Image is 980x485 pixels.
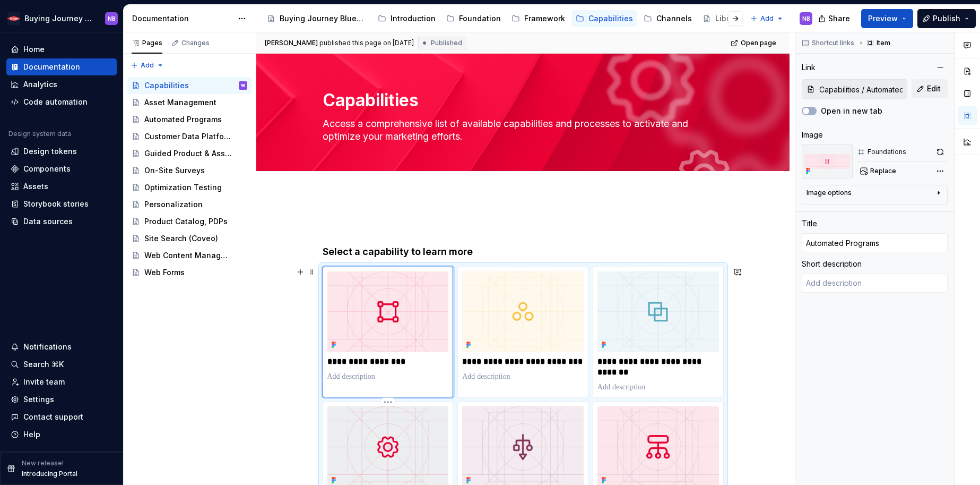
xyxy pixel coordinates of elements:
div: Buying Journey Blueprint [24,13,92,24]
a: Code automation [6,93,117,110]
button: Notifications [6,338,117,355]
a: Introduction [374,10,440,27]
span: [PERSON_NAME] [265,39,318,47]
div: Automated Programs [144,114,222,125]
div: Analytics [23,79,57,90]
div: Asset Management [144,97,216,108]
a: Channels [639,10,696,27]
div: Code automation [23,97,88,107]
div: Settings [23,394,54,405]
a: Capabilities [571,10,637,27]
div: Pages [132,39,162,47]
a: Analytics [6,76,117,93]
a: Buying Journey Blueprint [263,10,371,27]
div: Help [23,429,40,440]
a: Assets [6,178,117,195]
span: Add [760,14,774,23]
span: Published [431,39,462,47]
a: Library [698,10,745,27]
img: 1c67bbbb-caf8-4d11-9655-65919f67d27f.png [462,271,584,352]
div: Changes [181,39,210,47]
a: Invite team [6,373,117,390]
textarea: Capabilities [320,88,722,113]
div: Foundation [459,13,501,24]
p: Introducing Portal [22,470,77,478]
div: Page tree [263,8,745,29]
div: Capabilities [144,80,189,91]
h4: Select a capability to learn more [323,245,724,258]
a: Settings [6,391,117,408]
div: Foundations [868,148,906,156]
img: ebcb961f-3702-4f4f-81a3-20bbd08d1a2b.png [7,12,20,25]
img: 1e9477e5-a44b-4bc8-b5c9-1bf538d9ba5e.png [327,271,449,352]
a: Components [6,160,117,177]
div: Assets [23,181,48,192]
button: Replace [857,164,901,178]
a: Framework [507,10,569,27]
button: Add [747,11,787,26]
button: Help [6,426,117,443]
span: Preview [868,13,898,24]
button: Buying Journey BlueprintNB [2,7,121,30]
a: Design tokens [6,143,117,160]
div: NB [241,80,246,91]
div: Title [802,218,817,229]
div: Home [23,44,45,55]
span: Replace [870,167,896,175]
label: Open in new tab [821,106,882,116]
div: published this page on [DATE] [319,39,414,47]
div: Optimization Testing [144,182,222,193]
a: Foundation [442,10,505,27]
span: Shortcut links [812,39,854,47]
div: Design tokens [23,146,77,157]
a: Storybook stories [6,195,117,212]
a: Product Catalog, PDPs [127,213,251,230]
button: Image options [806,189,943,201]
div: Search ⌘K [23,359,64,370]
a: Asset Management [127,94,251,111]
button: Preview [861,9,913,28]
div: On-Site Surveys [144,165,205,176]
button: Contact support [6,409,117,426]
a: CapabilitiesNB [127,77,251,94]
a: On-Site Surveys [127,162,251,179]
div: Invite team [23,377,65,387]
button: Share [813,9,857,28]
div: Notifications [23,342,72,352]
a: Data sources [6,213,117,230]
input: Add title [802,233,948,252]
span: Share [828,13,850,24]
div: Site Search (Coveo) [144,233,218,244]
div: Product Catalog, PDPs [144,216,228,227]
div: Components [23,164,71,174]
div: Contact support [23,412,83,422]
div: Capabilities [588,13,633,24]
div: Personalization [144,199,203,210]
a: Web Content Management [127,247,251,264]
button: Shortcut links [799,36,859,50]
a: Guided Product & Asset Selection [127,145,251,162]
div: Data sources [23,216,73,227]
span: Open page [741,39,776,47]
button: Add [127,58,167,73]
img: 1e9477e5-a44b-4bc8-b5c9-1bf538d9ba5e.png [802,144,853,178]
a: Web Forms [127,264,251,281]
a: Customer Data Platform (CDP) [127,128,251,145]
div: Short description [802,259,862,269]
div: Web Content Management [144,250,232,261]
div: Page tree [127,77,251,281]
div: Customer Data Platform (CDP) [144,131,232,142]
button: Edit [912,79,948,98]
div: Storybook stories [23,199,89,209]
div: Guided Product & Asset Selection [144,148,232,159]
div: Documentation [132,13,232,24]
div: Image [802,130,823,140]
img: 315f0e0a-e5b7-42a2-ba6c-9566b01c0292.png [597,271,719,352]
div: Buying Journey Blueprint [280,13,367,24]
div: Web Forms [144,267,185,278]
div: Documentation [23,62,80,72]
div: Framework [524,13,565,24]
div: Channels [656,13,692,24]
a: Automated Programs [127,111,251,128]
span: Add [141,61,154,70]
